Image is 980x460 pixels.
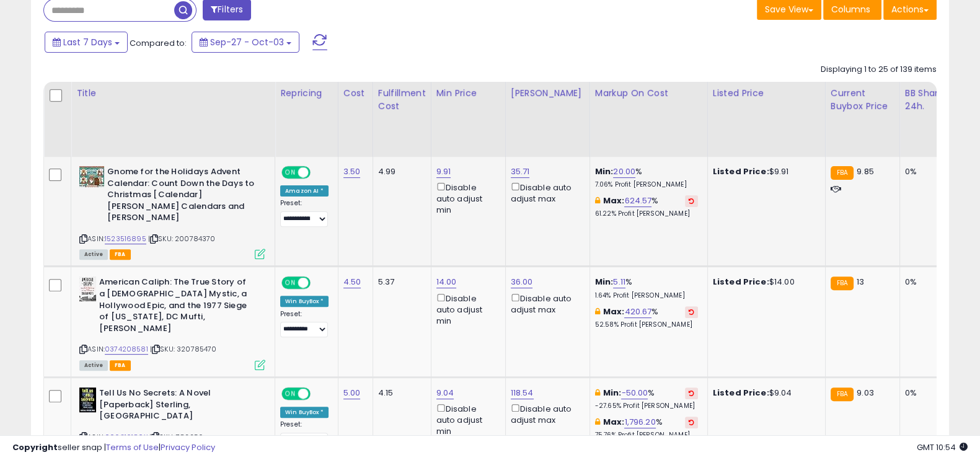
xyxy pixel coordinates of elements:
[283,278,298,288] span: ON
[283,167,298,178] span: ON
[511,402,580,426] div: Disable auto adjust max
[905,276,946,288] div: 0%
[79,249,108,260] span: All listings currently available for purchase on Amazon
[378,166,422,177] div: 4.99
[106,441,159,453] a: Terms of Use
[210,36,284,48] span: Sep-27 - Oct-03
[436,276,457,288] a: 14.00
[713,166,769,177] b: Listed Price:
[603,416,625,428] b: Max:
[603,306,625,317] b: Max:
[589,82,707,157] th: The percentage added to the cost of goods (COGS) that forms the calculator for Min & Max prices.
[79,276,96,301] img: 518ZlP920RL._SL40_.jpg
[148,234,216,244] span: | SKU: 200784370
[595,180,698,189] p: 7.06% Profit [PERSON_NAME]
[831,387,854,401] small: FBA
[280,87,333,100] div: Repricing
[713,166,816,177] div: $9.91
[79,387,96,412] img: 41TmsJj-NdL._SL40_.jpg
[378,87,426,113] div: Fulfillment Cost
[857,166,874,177] span: 9.85
[621,387,648,399] a: -50.00
[595,166,698,189] div: %
[595,387,698,410] div: %
[343,87,368,100] div: Cost
[280,420,329,448] div: Preset:
[130,37,187,49] span: Compared to:
[79,166,104,187] img: 51x8dsAL+YL._SL40_.jpg
[309,389,329,399] span: OFF
[161,441,215,453] a: Privacy Policy
[511,87,585,100] div: [PERSON_NAME]
[280,296,329,307] div: Win BuyBox *
[105,344,148,355] a: 0374208581
[595,417,698,440] div: %
[436,402,496,437] div: Disable auto adjust min
[436,87,500,100] div: Min Price
[511,291,580,316] div: Disable auto adjust max
[713,387,816,399] div: $9.04
[595,276,698,299] div: %
[378,387,422,399] div: 4.15
[595,321,698,329] p: 52.58% Profit [PERSON_NAME]
[595,195,698,218] div: %
[713,276,816,288] div: $14.00
[905,387,946,399] div: 0%
[343,276,361,288] a: 4.50
[280,407,329,418] div: Win BuyBox *
[624,195,651,207] a: 624.57
[511,166,530,178] a: 35.71
[107,166,258,227] b: Gnome for the Holidays Advent Calendar: Count Down the Days to Christmas [Calendar] [PERSON_NAME]...
[857,276,864,288] span: 13
[624,306,651,318] a: 420.67
[378,276,422,288] div: 5.37
[110,360,131,371] span: FBA
[192,32,299,53] button: Sep-27 - Oct-03
[436,180,496,216] div: Disable auto adjust min
[150,344,217,354] span: | SKU: 320785470
[12,442,215,454] div: seller snap | |
[79,276,265,368] div: ASIN:
[280,310,329,337] div: Preset:
[511,387,534,399] a: 118.54
[280,185,329,197] div: Amazon AI *
[713,387,769,399] b: Listed Price:
[603,387,622,399] b: Min:
[110,249,131,260] span: FBA
[821,64,937,76] div: Displaying 1 to 25 of 139 items
[12,441,58,453] strong: Copyright
[905,87,950,113] div: BB Share 24h.
[511,276,533,288] a: 36.00
[624,416,655,428] a: 1,796.20
[280,199,329,226] div: Preset:
[436,387,454,399] a: 9.04
[79,360,108,371] span: All listings currently available for purchase on Amazon
[603,195,625,206] b: Max:
[99,276,250,337] b: American Caliph: The True Story of a [DEMOGRAPHIC_DATA] Mystic, a Hollywood Epic, and the 1977 Si...
[309,167,329,178] span: OFF
[45,32,128,53] button: Last 7 Days
[713,276,769,288] b: Listed Price:
[613,276,625,288] a: 5.11
[595,87,702,100] div: Markup on Cost
[76,87,270,100] div: Title
[343,166,361,178] a: 3.50
[831,87,894,113] div: Current Buybox Price
[105,234,146,244] a: 1523516895
[905,166,946,177] div: 0%
[595,291,698,300] p: 1.64% Profit [PERSON_NAME]
[99,387,250,425] b: Tell Us No Secrets: A Novel [Paperback] Sterling, [GEOGRAPHIC_DATA]
[917,441,968,453] span: 2025-10-11 10:54 GMT
[613,166,635,178] a: 20.00
[831,276,854,290] small: FBA
[713,87,820,100] div: Listed Price
[595,210,698,218] p: 61.22% Profit [PERSON_NAME]
[595,402,698,410] p: -27.65% Profit [PERSON_NAME]
[283,389,298,399] span: ON
[436,166,451,178] a: 9.91
[63,36,112,48] span: Last 7 Days
[79,166,265,258] div: ASIN:
[857,387,874,399] span: 9.03
[595,306,698,329] div: %
[595,276,614,288] b: Min:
